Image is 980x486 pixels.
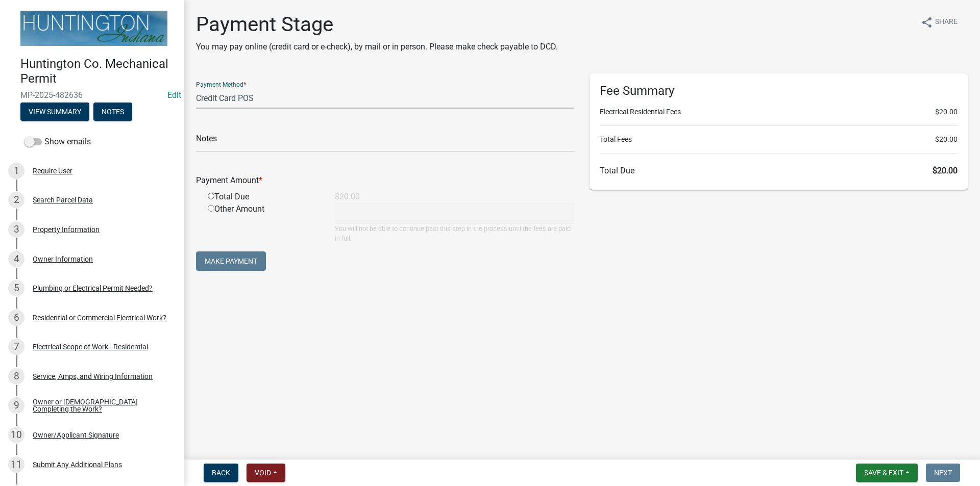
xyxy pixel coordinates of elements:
[188,174,582,187] div: Payment Amount
[20,57,176,86] h4: Huntington Co. Mechanical Permit
[20,108,89,116] wm-modal-confirm: Summary
[933,166,958,175] span: $20.00
[33,431,119,439] div: Owner/Applicant Signature
[8,456,24,473] div: 11
[935,134,958,145] span: $20.00
[8,221,24,238] div: 3
[864,469,903,477] span: Save & Exit
[935,107,958,117] span: $20.00
[926,464,960,482] button: Next
[33,314,166,321] div: Residential or Commercial Electrical Work?
[93,108,132,116] wm-modal-confirm: Notes
[935,16,958,29] span: Share
[921,16,933,29] i: share
[200,203,327,243] div: Other Amount
[33,167,72,174] div: Require User
[33,255,93,263] div: Owner Information
[8,192,24,208] div: 2
[33,285,153,292] div: Plumbing or Electrical Permit Needed?
[93,103,132,121] button: Notes
[196,41,558,53] p: You may pay online (credit card or e-check), by mail or in person. Please make check payable to DCD.
[8,163,24,179] div: 1
[600,166,958,175] h6: Total Due
[20,103,89,121] button: View Summary
[8,251,24,267] div: 4
[33,343,148,350] div: Electrical Scope of Work - Residential
[167,90,181,100] wm-modal-confirm: Edit Application Number
[856,464,918,482] button: Save & Exit
[600,84,958,98] h6: Fee Summary
[913,12,966,32] button: shareShare
[8,310,24,326] div: 6
[8,397,24,414] div: 9
[8,368,24,385] div: 8
[20,11,167,46] img: Huntington County, Indiana
[8,427,24,443] div: 10
[196,12,558,37] h1: Payment Stage
[33,226,100,233] div: Property Information
[33,398,167,413] div: Owner or [DEMOGRAPHIC_DATA] Completing the Work?
[8,339,24,355] div: 7
[196,251,266,271] button: Make Payment
[255,469,271,477] span: Void
[200,191,327,203] div: Total Due
[167,90,181,100] a: Edit
[33,461,122,468] div: Submit Any Additional Plans
[33,196,93,203] div: Search Parcel Data
[33,373,153,380] div: Service, Amps, and Wiring Information
[934,469,952,477] span: Next
[600,107,958,117] li: Electrical Residential Fees
[247,464,285,482] button: Void
[204,464,238,482] button: Back
[8,280,24,296] div: 5
[24,136,91,148] label: Show emails
[212,469,230,477] span: Back
[600,134,958,145] li: Total Fees
[20,90,163,100] span: MP-2025-482636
